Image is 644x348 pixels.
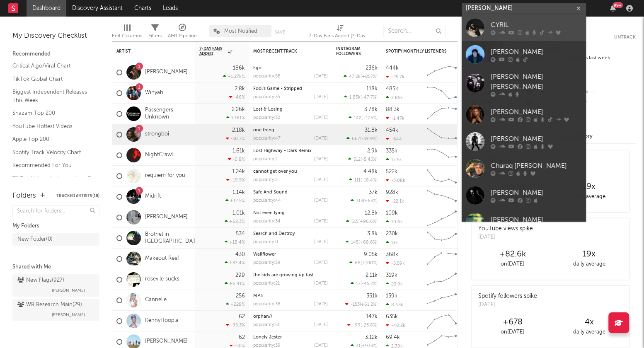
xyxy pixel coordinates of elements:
div: +62.3 % [225,219,245,224]
div: 147k [366,314,378,319]
span: 142 [354,116,361,121]
span: 47.2k [349,75,361,79]
div: Safe And Sound [253,190,328,195]
div: Recommended [12,49,99,59]
div: 2.11k [366,273,378,278]
div: ( ) [349,260,378,266]
div: 10.6k [386,219,403,225]
div: 256 [236,293,245,299]
div: ( ) [345,302,378,307]
a: the kids are growing up fast [253,273,314,278]
div: 31.8k [365,128,378,133]
div: Fool's Game - Stripped [253,87,328,91]
div: 12.8k [365,210,378,216]
div: Lost & Losing [253,107,328,112]
div: New Flags ( 927 ) [17,275,64,285]
div: ( ) [344,74,378,79]
a: rosevile sucks [145,276,179,283]
div: 186k [233,65,245,71]
div: 118k [366,86,378,92]
div: +18.4 % [225,239,245,245]
div: -22.1k [386,198,404,204]
div: 3.8k [367,231,378,237]
div: Lost Highway - Dark Remix [253,149,328,153]
a: Cannelle [145,297,167,304]
div: 62 [239,335,245,340]
div: -19.5 % [226,177,245,183]
div: 368k [386,252,398,257]
div: 928k [386,190,398,195]
div: 444k [386,65,399,71]
a: Safe And Sound [253,190,288,195]
div: ( ) [347,322,378,328]
a: Brothel in [GEOGRAPHIC_DATA] [145,231,201,245]
div: [PERSON_NAME] [491,107,582,117]
svg: Chart title [423,311,460,331]
span: +68.6 % [360,240,376,245]
div: [PERSON_NAME] [491,47,582,57]
a: Wallflower [253,252,276,257]
div: 2.26k [232,107,245,112]
a: one thing [253,128,274,133]
div: ( ) [351,198,378,203]
div: 3.78k [364,107,378,112]
input: Search for folders... [12,205,99,217]
div: 635k [386,314,398,319]
div: 2.9k [367,148,378,154]
span: -45.2 % [362,282,376,286]
div: [DATE] [314,302,328,307]
button: 99+ [610,5,616,12]
div: [PERSON_NAME] [491,188,582,198]
a: New Folder(0) [12,233,99,246]
div: 9.05k [364,252,378,257]
div: [DATE] [314,74,328,79]
div: [DATE] [478,301,537,309]
a: NightCrawl [145,152,173,159]
div: -3.08k [386,178,405,183]
div: popularity: 44 [253,198,281,203]
a: Lost & Losing [253,107,283,112]
div: A&R Pipeline [168,31,197,41]
span: -5.45 % [362,157,376,162]
a: [PERSON_NAME] [462,209,586,236]
div: 230k [386,231,398,237]
a: MP3 [253,294,263,298]
div: [DATE] [314,281,328,286]
svg: Chart title [423,249,460,269]
div: +6.41 % [225,281,245,286]
a: TikTok Global Chart [12,75,91,84]
div: -46 % [229,94,245,100]
div: [DATE] [478,233,533,242]
a: Midrift [145,193,161,200]
div: [DATE] [314,178,328,182]
a: [PERSON_NAME] [PERSON_NAME] [462,68,586,101]
div: +12.5 % [225,198,245,203]
div: [PERSON_NAME] [491,215,582,225]
div: WR Research Main ( 29 ) [17,300,82,310]
svg: Chart title [423,290,460,311]
div: +228 % [226,302,245,307]
a: Apple Top 200 [12,135,91,144]
div: popularity: 34 [253,219,281,224]
div: Instagram Followers [336,46,365,56]
div: YouTube views spike [478,225,533,233]
div: 23.9k [386,281,403,287]
div: -- [581,98,636,109]
a: [PERSON_NAME] [462,101,586,128]
div: -95.3 % [226,322,245,328]
div: 534 [236,231,245,237]
div: on [DATE] [474,327,551,337]
div: [DATE] [314,136,328,141]
span: -47.7 % [362,95,376,100]
span: 17 [356,282,361,286]
div: daily average [551,192,627,202]
div: 19 x [551,182,627,192]
svg: Chart title [423,207,460,228]
div: 4 x [551,317,627,327]
a: [PERSON_NAME] [145,69,188,76]
div: [PERSON_NAME] [PERSON_NAME] [491,72,582,92]
svg: Chart title [423,62,460,83]
div: +761 % [226,115,245,121]
a: Makeout Reef [145,255,179,262]
span: 515 [351,220,358,224]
